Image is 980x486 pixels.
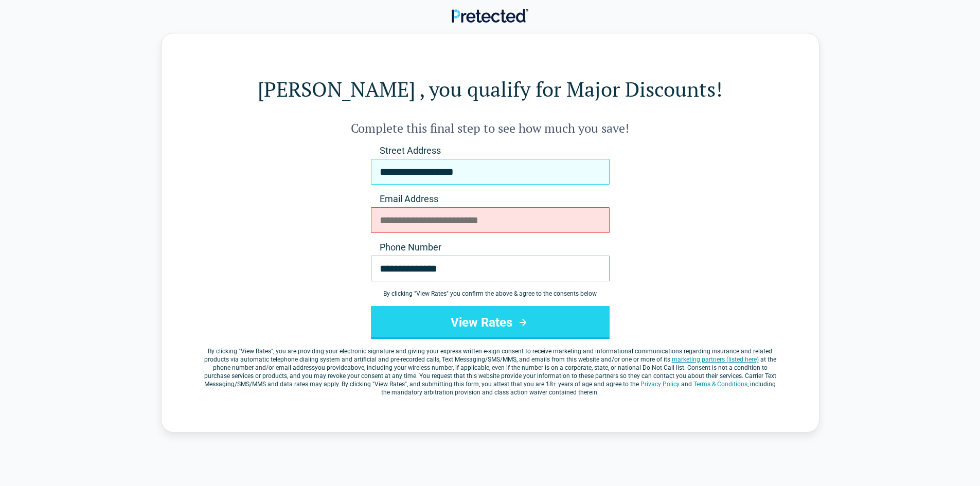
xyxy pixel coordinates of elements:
button: View Rates [371,306,610,339]
span: View Rates [241,348,271,355]
label: By clicking " ", you are providing your electronic signature and giving your express written e-si... [203,347,778,397]
a: Privacy Policy [640,381,680,388]
label: Street Address [371,145,610,157]
a: marketing partners (listed here) [672,356,759,363]
div: By clicking " View Rates " you confirm the above & agree to the consents below [371,290,610,298]
label: Phone Number [371,241,610,254]
h1: [PERSON_NAME] , you qualify for Major Discounts! [203,75,778,103]
label: Email Address [371,193,610,205]
a: Terms & Conditions [693,381,747,388]
h2: Complete this final step to see how much you save! [203,120,778,136]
